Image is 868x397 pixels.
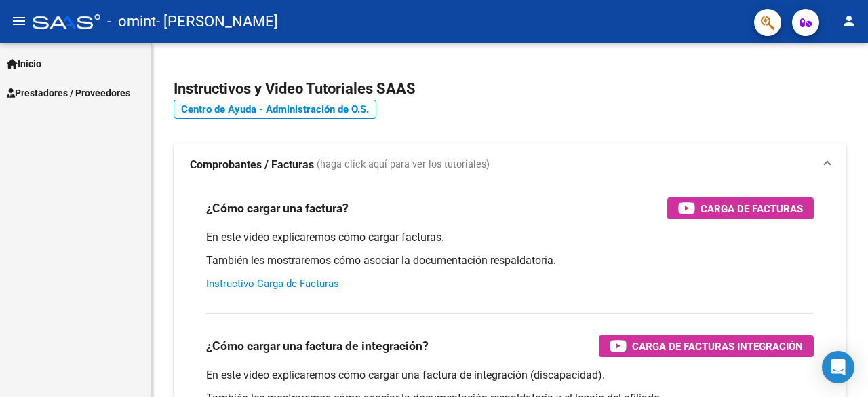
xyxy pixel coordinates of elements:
span: Prestadores / Proveedores [7,86,130,100]
button: Carga de Facturas Integración [599,335,814,357]
a: Instructivo Carga de Facturas [206,278,339,290]
p: También les mostraremos cómo asociar la documentación respaldatoria. [206,253,814,268]
span: Carga de Facturas [701,200,803,217]
mat-icon: menu [11,13,27,29]
p: En este video explicaremos cómo cargar facturas. [206,230,814,245]
p: En este video explicaremos cómo cargar una factura de integración (discapacidad). [206,368,814,383]
span: (haga click aquí para ver los tutoriales) [317,157,490,172]
div: Open Intercom Messenger [822,351,854,383]
h3: ¿Cómo cargar una factura de integración? [206,337,429,356]
h2: Instructivos y Video Tutoriales SAAS [174,76,846,102]
mat-icon: person [841,13,857,29]
a: Centro de Ayuda - Administración de O.S. [174,100,376,119]
h3: ¿Cómo cargar una factura? [206,199,349,218]
strong: Comprobantes / Facturas [190,157,314,172]
button: Carga de Facturas [667,197,814,219]
span: - omint [107,7,156,37]
span: - [PERSON_NAME] [156,7,278,37]
mat-expansion-panel-header: Comprobantes / Facturas (haga click aquí para ver los tutoriales) [174,143,846,187]
span: Carga de Facturas Integración [632,338,803,355]
span: Inicio [7,56,41,71]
